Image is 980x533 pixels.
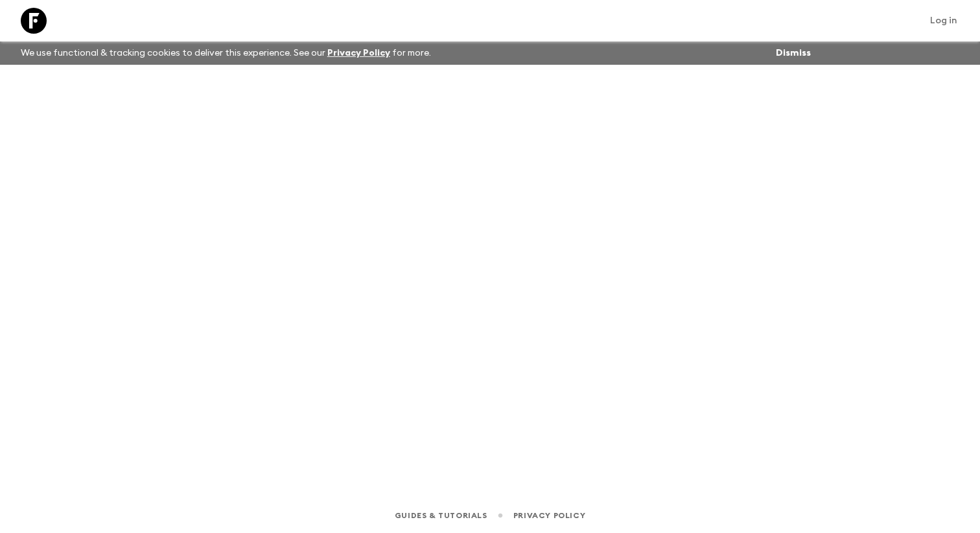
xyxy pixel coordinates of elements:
p: We use functional & tracking cookies to deliver this experience. See our for more. [16,41,436,65]
a: Guides & Tutorials [395,508,487,523]
button: Dismiss [773,44,814,62]
a: Log in [923,12,964,30]
a: Privacy Policy [327,49,390,58]
a: Privacy Policy [513,508,585,523]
